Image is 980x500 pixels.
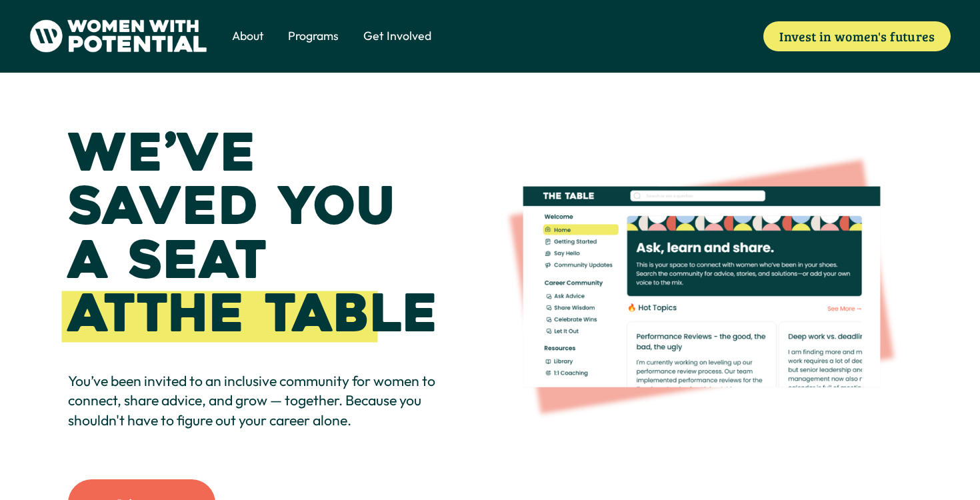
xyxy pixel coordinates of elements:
[136,280,439,347] span: The Table
[68,127,447,341] h1: We’ve saved you a seat at
[363,27,431,45] a: folder dropdown
[232,28,264,45] span: About
[29,19,207,53] img: Women With Potential
[763,21,951,51] a: Invest in women's futures
[68,371,447,431] p: You’ve been invited to an inclusive community for women to connect, share advice, and grow — toge...
[232,27,264,45] a: folder dropdown
[288,28,339,45] span: Programs
[363,28,431,45] span: Get Involved
[288,27,339,45] a: folder dropdown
